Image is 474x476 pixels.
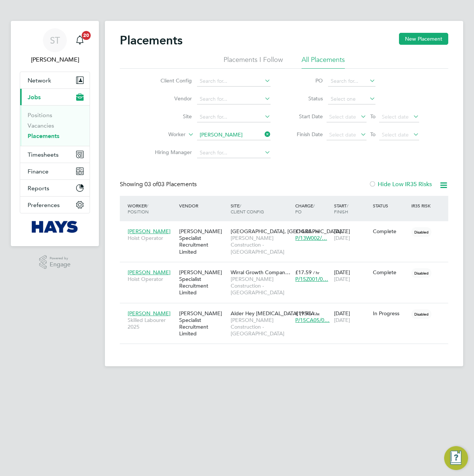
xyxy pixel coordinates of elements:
span: £14.05 [295,228,312,235]
span: Disabled [411,309,431,319]
span: Reports [28,185,49,192]
label: Start Date [289,113,323,120]
span: Samreet Thandi [20,55,90,64]
label: Site [149,113,192,120]
a: 20 [72,28,87,52]
div: Site [229,199,293,218]
button: Network [20,72,90,88]
div: Vendor [177,199,229,212]
label: Status [289,95,323,102]
span: [PERSON_NAME] [128,310,171,317]
div: Charge [293,199,332,218]
span: P/13W002/… [295,235,327,241]
span: ST [50,35,60,45]
span: / Client Config [231,203,264,214]
span: Select date [382,113,409,120]
button: Jobs [20,89,90,105]
span: Powered by [50,255,71,262]
span: £19.96 [295,310,312,317]
span: Disabled [411,268,431,278]
input: Search for... [197,94,271,104]
span: Hoist Operator [128,235,175,241]
span: / Finish [334,203,348,214]
span: £17.59 [295,269,312,276]
label: Worker [143,131,185,138]
span: Select date [329,131,356,138]
div: In Progress [373,310,408,317]
div: [PERSON_NAME] Specialist Recruitment Limited [177,224,229,259]
input: Select one [328,94,375,104]
a: [PERSON_NAME]Hoist Operator[PERSON_NAME] Specialist Recruitment Limited[GEOGRAPHIC_DATA], [GEOGRA... [126,224,448,230]
a: Vacancies [28,122,54,129]
button: Finance [20,163,90,179]
span: [PERSON_NAME] [128,228,171,235]
div: Showing [120,181,198,188]
div: Jobs [20,105,90,146]
a: [PERSON_NAME]Skilled Labourer 2025[PERSON_NAME] Specialist Recruitment LimitedAlder Hey [MEDICAL_... [126,306,448,312]
span: Finance [28,168,49,175]
a: ST[PERSON_NAME] [20,28,90,64]
input: Search for... [328,76,375,87]
label: Client Config [149,77,192,84]
label: Hide Low IR35 Risks [369,181,432,188]
label: Hiring Manager [149,149,192,156]
span: Select date [329,113,356,120]
span: 20 [82,31,91,40]
span: [PERSON_NAME] Construction - [GEOGRAPHIC_DATA] [231,317,291,337]
div: Status [371,199,410,212]
span: / hr [313,311,319,316]
span: [PERSON_NAME] [128,269,171,276]
label: Vendor [149,95,192,102]
div: [PERSON_NAME] Specialist Recruitment Limited [177,265,229,300]
div: Start [332,199,371,218]
span: Alder Hey [MEDICAL_DATA] (15CA… [231,310,320,317]
span: Network [28,77,51,84]
span: 03 of [144,181,158,188]
span: Disabled [411,227,431,237]
a: [PERSON_NAME]Hoist Operator[PERSON_NAME] Specialist Recruitment LimitedWirral Growth Compan…[PERS... [126,265,448,271]
li: Placements I Follow [224,55,283,69]
label: Finish Date [289,131,323,138]
button: Reports [20,180,90,196]
span: [PERSON_NAME] Construction - [GEOGRAPHIC_DATA] [231,276,291,296]
span: / Position [128,203,149,214]
input: Search for... [197,130,271,140]
span: Hoist Operator [128,276,175,282]
button: Timesheets [20,146,90,163]
div: [DATE] [332,224,371,245]
a: Powered byEngage [39,255,71,269]
input: Search for... [197,148,271,158]
span: Skilled Labourer 2025 [128,317,175,330]
div: [DATE] [332,265,371,286]
span: / PO [295,203,315,214]
button: New Placement [399,33,448,45]
input: Search for... [197,76,271,87]
a: Positions [28,112,52,119]
span: To [368,129,378,139]
div: Complete [373,228,408,235]
button: Engage Resource Center [444,446,468,470]
span: P/15Z001/0… [295,276,328,282]
span: Jobs [28,94,41,101]
img: hays-logo-retina.png [32,221,78,233]
li: All Placements [302,55,345,69]
span: Preferences [28,201,60,209]
div: Complete [373,269,408,276]
span: Select date [382,131,409,138]
span: P/15CA05/0… [295,317,330,323]
span: [DATE] [334,276,350,282]
h2: Placements [120,33,183,48]
input: Search for... [197,112,271,122]
span: / hr [313,229,319,234]
div: [DATE] [332,306,371,327]
span: Timesheets [28,151,59,158]
button: Preferences [20,197,90,213]
span: To [368,112,378,121]
span: / hr [313,270,319,275]
div: Worker [126,199,177,218]
span: [PERSON_NAME] Construction - [GEOGRAPHIC_DATA] [231,235,291,255]
span: Wirral Growth Compan… [231,269,290,276]
span: [GEOGRAPHIC_DATA], [GEOGRAPHIC_DATA]… [231,228,346,235]
nav: Main navigation [11,21,99,246]
span: 03 Placements [144,181,197,188]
